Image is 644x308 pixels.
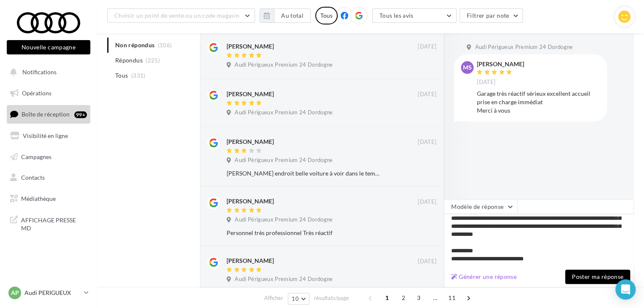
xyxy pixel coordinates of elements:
[5,84,92,102] a: Opérations
[418,138,436,146] span: [DATE]
[314,294,349,302] span: résultats/page
[477,78,495,86] span: [DATE]
[615,279,636,300] div: Open Intercom Messenger
[477,89,600,115] div: Garage très réactif sérieux excellent accueil prise en charge immédiat Merci à vous
[21,195,56,202] span: Médiathèque
[372,8,457,23] button: Tous les avis
[5,148,92,166] a: Campagnes
[418,198,436,206] span: [DATE]
[22,111,70,118] span: Boîte de réception
[107,8,255,23] button: Choisir un point de vente ou un code magasin
[11,289,19,297] span: AP
[235,216,333,224] span: Audi Périgueux Premium 24 Dordogne
[227,90,274,98] div: [PERSON_NAME]
[288,293,309,305] button: 10
[5,63,89,81] button: Notifications
[21,153,51,160] span: Campagnes
[21,174,45,181] span: Contacts
[445,291,459,305] span: 11
[114,12,239,19] span: Choisir un point de vente ou un code magasin
[260,8,311,23] button: Au total
[412,291,425,305] span: 3
[24,289,81,297] p: Audi PERIGUEUX
[315,7,338,24] div: Tous
[227,197,274,205] div: [PERSON_NAME]
[565,270,630,284] button: Poster ma réponse
[21,214,87,232] span: AFFICHAGE PRESSE MD
[397,291,410,305] span: 2
[7,40,90,54] button: Nouvelle campagne
[131,72,146,79] span: (331)
[5,211,92,236] a: AFFICHAGE PRESSE MD
[235,61,333,69] span: Audi Périgueux Premium 24 Dordogne
[235,109,333,116] span: Audi Périgueux Premium 24 Dordogne
[418,43,436,51] span: [DATE]
[5,105,92,123] a: Boîte de réception99+
[418,258,436,265] span: [DATE]
[428,291,442,305] span: ...
[115,56,143,65] span: Répondus
[235,157,333,164] span: Audi Périgueux Premium 24 Dordogne
[227,138,274,146] div: [PERSON_NAME]
[23,132,68,139] span: Visibilité en ligne
[292,295,299,302] span: 10
[235,276,333,283] span: Audi Périgueux Premium 24 Dordogne
[460,8,523,23] button: Filtrer par note
[227,169,382,178] div: [PERSON_NAME] endroit belle voiture à voir dans le temps au moment de change de voiture
[227,42,274,51] div: [PERSON_NAME]
[22,68,57,76] span: Notifications
[5,127,92,145] a: Visibilité en ligne
[7,285,90,301] a: AP Audi PERIGUEUX
[227,229,382,237] div: Personnel très professionnel Très réactif
[379,12,414,19] span: Tous les avis
[115,71,128,80] span: Tous
[418,91,436,98] span: [DATE]
[227,257,274,265] div: [PERSON_NAME]
[448,272,520,282] button: Générer une réponse
[5,190,92,208] a: Médiathèque
[444,200,517,214] button: Modèle de réponse
[5,169,92,186] a: Contacts
[22,89,51,97] span: Opérations
[74,111,87,118] div: 99+
[146,57,160,64] span: (225)
[264,294,283,302] span: Afficher
[274,8,311,23] button: Au total
[477,61,524,67] div: [PERSON_NAME]
[463,63,472,72] span: MS
[380,291,394,305] span: 1
[475,43,573,51] span: Audi Périgueux Premium 24 Dordogne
